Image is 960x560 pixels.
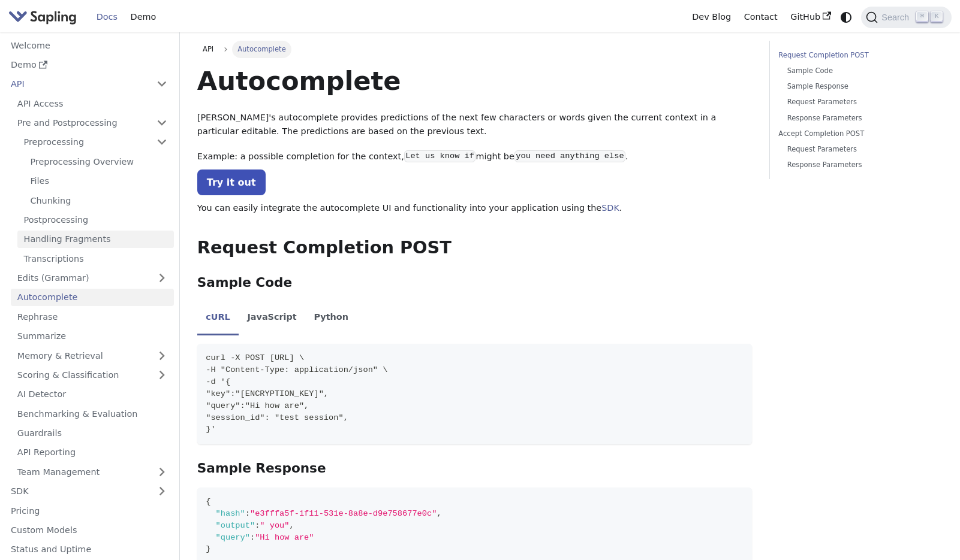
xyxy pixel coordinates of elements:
[197,201,752,216] p: You can easily integrate the autocomplete UI and functionality into your application using the .
[784,8,837,26] a: GitHub
[916,11,928,22] kbd: ⌘
[24,153,174,170] a: Preprocessing Overview
[197,111,752,140] p: [PERSON_NAME]'s autocomplete provides predictions of the next few characters or words given the c...
[206,353,304,362] span: curl -X POST [URL] \
[255,533,314,542] span: "Hi how are"
[11,114,174,132] a: Pre and Postprocessing
[17,134,174,151] a: Preprocessing
[861,7,951,28] button: Search (Command+K)
[124,8,162,26] a: Demo
[787,144,934,155] a: Request Parameters
[11,95,174,112] a: API Access
[203,45,213,53] span: API
[787,159,934,171] a: Response Parameters
[206,365,387,374] span: -H "Content-Type: application/json" \
[4,541,174,558] a: Status and Uptime
[232,41,291,57] span: Autocomplete
[216,533,250,542] span: "query"
[838,8,855,26] button: Switch between dark and light mode (currently system mode)
[197,41,752,57] nav: Breadcrumbs
[4,56,174,74] a: Demo
[239,302,305,335] li: JavaScript
[8,8,77,26] img: Sapling.ai
[197,461,752,477] h3: Sample Response
[206,377,230,386] span: -d '{
[305,302,357,335] li: Python
[11,308,174,325] a: Rephrase
[206,389,329,398] span: "key":"[ENCRYPTION_KEY]",
[197,150,752,164] p: Example: a possible completion for the context, might be .
[17,231,174,248] a: Handling Fragments
[437,509,441,518] span: ,
[250,509,437,518] span: "e3fffa5f-1f11-531e-8a8e-d9e758677e0c"
[4,37,174,54] a: Welcome
[601,203,619,213] a: SDK
[17,211,174,229] a: Postprocessing
[206,425,215,434] span: }'
[11,328,174,345] a: Summarize
[250,533,255,542] span: :
[778,128,938,140] a: Accept Completion POST
[4,75,150,93] a: API
[197,275,752,291] h3: Sample Code
[787,65,934,77] a: Sample Code
[150,483,174,500] button: Expand sidebar category 'SDK'
[216,521,255,530] span: "output"
[11,405,174,422] a: Benchmarking & Evaluation
[11,386,174,403] a: AI Detector
[245,509,250,518] span: :
[216,509,245,518] span: "hash"
[4,502,174,519] a: Pricing
[24,192,174,209] a: Chunking
[787,81,934,92] a: Sample Response
[404,150,476,162] code: Let us know if
[150,75,174,93] button: Collapse sidebar category 'API'
[17,250,174,267] a: Transcriptions
[11,444,174,461] a: API Reporting
[206,413,348,422] span: "session_id": "test session",
[11,289,174,306] a: Autocomplete
[206,401,309,410] span: "query":"Hi how are",
[11,347,174,364] a: Memory & Retrieval
[11,367,174,384] a: Scoring & Classification
[685,8,737,26] a: Dev Blog
[778,50,938,61] a: Request Completion POST
[514,150,625,162] code: you need anything else
[260,521,289,530] span: " you"
[931,11,943,22] kbd: K
[90,8,124,26] a: Docs
[197,302,239,335] li: cURL
[738,8,784,26] a: Contact
[255,521,260,530] span: :
[8,8,81,26] a: Sapling.ai
[11,463,174,480] a: Team Management
[206,544,210,553] span: }
[206,497,210,506] span: {
[11,270,174,287] a: Edits (Grammar)
[787,96,934,108] a: Request Parameters
[787,113,934,124] a: Response Parameters
[197,169,266,195] a: Try it out
[878,13,916,22] span: Search
[11,425,174,442] a: Guardrails
[197,237,752,259] h2: Request Completion POST
[197,65,752,97] h1: Autocomplete
[197,41,219,57] a: API
[290,521,294,530] span: ,
[4,483,150,500] a: SDK
[4,522,174,539] a: Custom Models
[24,172,174,190] a: Files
